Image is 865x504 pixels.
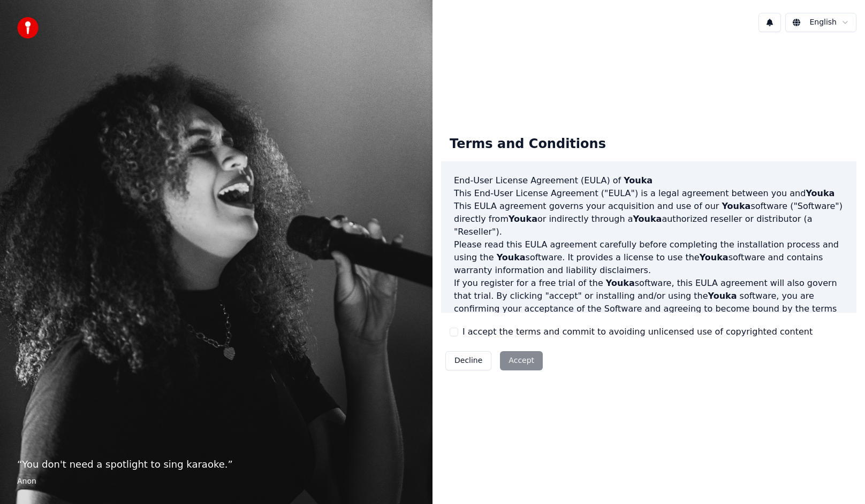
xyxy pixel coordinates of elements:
div: Terms and Conditions [441,127,614,161]
span: Youka [624,175,652,185]
footer: Anon [17,476,415,487]
span: Youka [722,201,750,211]
span: Youka [806,188,834,198]
p: Please read this EULA agreement carefully before completing the installation process and using th... [454,238,844,277]
p: This End-User License Agreement ("EULA") is a legal agreement between you and [454,187,844,200]
span: Youka [700,252,729,262]
span: Youka [509,214,537,224]
h3: End-User License Agreement (EULA) of [454,174,844,187]
label: I accept the terms and commit to avoiding unlicensed use of copyrighted content [462,325,813,338]
span: Youka [606,278,635,288]
span: Youka [497,252,526,262]
button: Decline [445,351,491,370]
p: This EULA agreement governs your acquisition and use of our software ("Software") directly from o... [454,200,844,238]
p: If you register for a free trial of the software, this EULA agreement will also govern that trial... [454,277,844,328]
p: “ You don't need a spotlight to sing karaoke. ” [17,457,415,472]
span: Youka [633,214,662,224]
img: youka [17,17,39,38]
span: Youka [708,291,737,301]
